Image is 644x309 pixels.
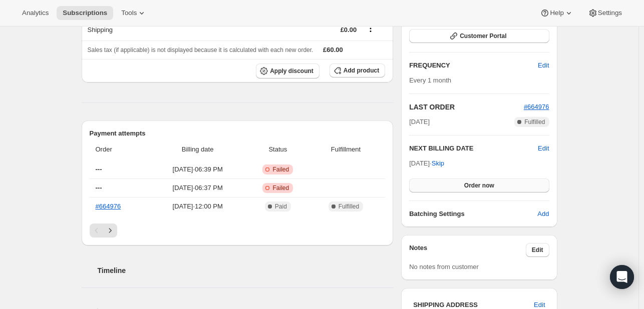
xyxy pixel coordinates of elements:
[409,178,549,192] button: Order now
[344,66,379,74] span: Add product
[256,63,319,78] button: Apply discount
[526,243,549,257] button: Edit
[82,18,222,40] th: Shipping
[121,9,137,17] span: Tools
[103,223,117,237] button: Next
[460,32,506,40] span: Customer Portal
[532,246,543,254] span: Edit
[409,263,479,270] span: No notes from customer
[432,158,444,168] span: Skip
[363,23,379,34] button: Shipping actions
[582,6,628,20] button: Settings
[16,6,55,20] button: Analytics
[610,265,634,289] div: Open Intercom Messenger
[524,103,549,110] a: #664976
[409,209,537,219] h6: Batching Settings
[409,117,430,127] span: [DATE]
[270,67,313,75] span: Apply discount
[96,165,102,173] span: ---
[98,265,394,275] h2: Timeline
[550,9,563,17] span: Help
[409,143,538,153] h2: NEXT BILLING DATE
[409,243,526,257] h3: Notes
[409,102,524,112] h2: LAST ORDER
[532,57,555,73] button: Edit
[96,184,102,191] span: ---
[90,138,149,160] th: Order
[90,128,386,138] h2: Payment attempts
[538,60,549,70] span: Edit
[538,143,549,153] button: Edit
[272,184,289,192] span: Failed
[426,155,450,171] button: Skip
[409,76,451,84] span: Every 1 month
[275,202,287,210] span: Paid
[152,183,243,193] span: [DATE] · 06:37 PM
[90,223,386,237] nav: Pagination
[57,6,113,20] button: Subscriptions
[249,144,306,154] span: Status
[531,206,555,222] button: Add
[272,165,289,173] span: Failed
[152,201,243,211] span: [DATE] · 12:00 PM
[409,60,538,70] h2: FREQUENCY
[152,164,243,174] span: [DATE] · 06:39 PM
[598,9,622,17] span: Settings
[312,144,379,154] span: Fulfillment
[115,6,153,20] button: Tools
[409,29,549,43] button: Customer Portal
[464,181,494,189] span: Order now
[88,46,313,53] span: Sales tax (if applicable) is not displayed because it is calculated with each new order.
[341,26,357,33] span: £0.00
[534,6,579,20] button: Help
[524,102,549,112] button: #664976
[330,63,385,77] button: Add product
[22,9,49,17] span: Analytics
[96,202,121,210] a: #664976
[524,118,545,126] span: Fulfilled
[323,46,343,53] span: £60.00
[339,202,359,210] span: Fulfilled
[152,144,243,154] span: Billing date
[537,209,549,219] span: Add
[63,9,107,17] span: Subscriptions
[409,159,444,167] span: [DATE] ·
